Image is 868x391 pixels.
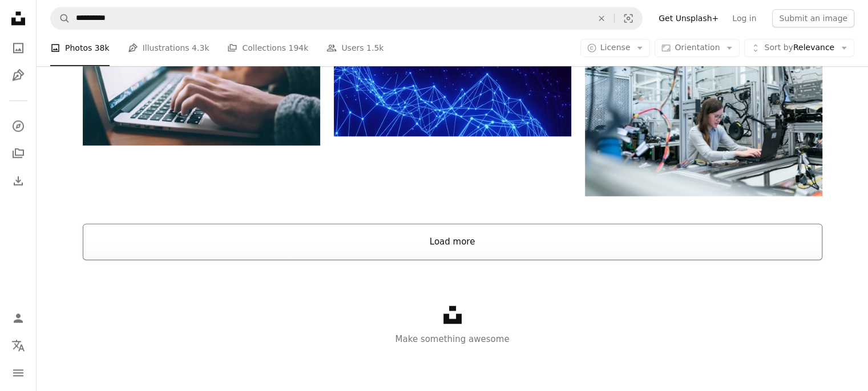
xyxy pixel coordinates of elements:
[764,42,834,54] span: Relevance
[7,36,30,59] a: Photos
[652,9,725,27] a: Get Unsplash+
[83,223,822,260] button: Load more
[7,334,30,357] button: Language
[334,68,571,78] a: a blue background with lines and dots
[7,307,30,329] a: Log in / Sign up
[227,30,308,66] a: Collections 194k
[725,9,763,27] a: Log in
[7,7,30,32] a: Home — Unsplash
[288,42,308,54] span: 194k
[7,169,30,192] a: Download History
[37,332,868,346] p: Make something awesome
[600,43,631,52] span: License
[366,42,383,54] span: 1.5k
[128,30,209,66] a: Illustrations 4.3k
[772,9,854,27] button: Submit an image
[585,38,822,197] img: woman in white long sleeve shirt using black laptop computer
[615,7,642,29] button: Visual search
[50,7,643,30] form: Find visuals sitewide
[7,142,30,165] a: Collections
[7,64,30,87] a: Illustrations
[655,39,740,57] button: Orientation
[675,43,720,52] span: Orientation
[744,39,854,57] button: Sort byRelevance
[192,42,209,54] span: 4.3k
[51,7,70,29] button: Search Unsplash
[580,39,651,57] button: License
[326,30,383,66] a: Users 1.5k
[7,115,30,137] a: Explore
[7,361,30,384] button: Menu
[83,61,320,71] a: person using MacBook Pro
[334,10,571,136] img: a blue background with lines and dots
[585,112,822,122] a: woman in white long sleeve shirt using black laptop computer
[589,7,614,29] button: Clear
[764,43,793,52] span: Sort by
